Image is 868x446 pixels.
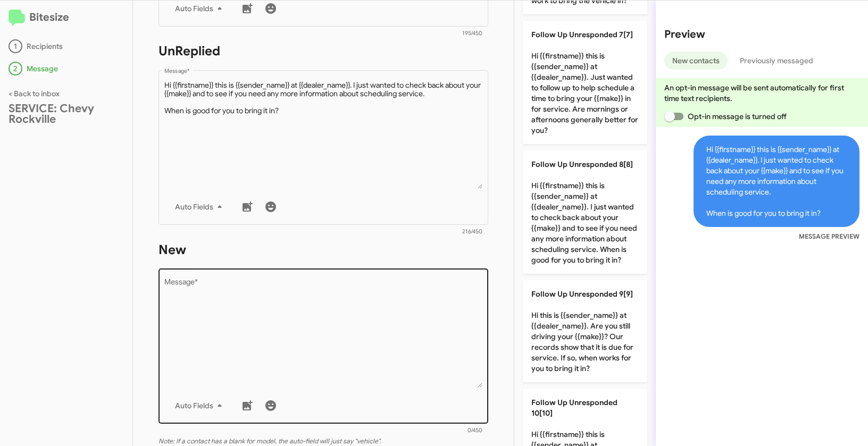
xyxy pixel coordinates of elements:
[9,39,22,53] div: 1
[158,43,488,60] h1: UnReplied
[672,52,720,70] span: New contacts
[799,231,859,242] small: MESSAGE PREVIEW
[166,396,235,415] button: Auto Fields
[166,197,235,216] button: Auto Fields
[732,52,821,70] button: Previously messaged
[9,9,124,27] h2: Bitesize
[175,197,226,216] span: Auto Fields
[468,427,482,434] mat-hint: 0/450
[664,82,859,104] p: An opt-in message will be sent automatically for first time text recipients.
[531,289,633,299] span: Follow Up Unresponded 9[9]
[462,30,482,37] mat-hint: 195/450
[688,110,787,123] span: Opt-in message is turned off
[664,52,728,70] button: New contacts
[523,21,647,144] p: Hi {{firstname}} this is {{sender_name}} at {{dealer_name}}. Just wanted to follow up to help sch...
[158,241,488,258] h1: New
[531,398,617,418] span: Follow Up Unresponded 10[10]
[740,52,813,70] span: Previously messaged
[175,396,226,415] span: Auto Fields
[694,136,859,227] span: Hi {{firstname}} this is {{sender_name}} at {{dealer_name}}. I just wanted to check back about yo...
[158,437,381,445] i: Note: If a contact has a blank for model, the auto-field will just say "vehicle".
[9,62,22,75] div: 2
[9,103,124,124] div: SERVICE: Chevy Rockville
[523,150,647,274] p: Hi {{firstname}} this is {{sender_name}} at {{dealer_name}}. I just wanted to check back about yo...
[531,159,633,169] span: Follow Up Unresponded 8[8]
[9,39,124,53] div: Recipients
[9,10,25,27] img: logo-minimal.svg
[9,89,60,98] a: < Back to inbox
[523,280,647,382] p: Hi this is {{sender_name}} at {{dealer_name}}. Are you still driving your {{make}}? Our records s...
[664,26,859,43] h2: Preview
[531,30,633,39] span: Follow Up Unresponded 7[7]
[9,62,124,75] div: Message
[462,229,482,235] mat-hint: 216/450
